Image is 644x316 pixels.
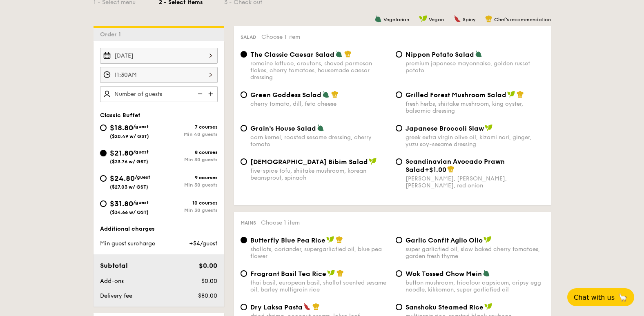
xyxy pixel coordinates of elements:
[250,270,326,278] span: Fragrant Basil Tea Rice
[406,303,484,311] span: Sanshoku Steamed Rice
[396,51,402,58] input: Nippon Potato Saladpremium japanese mayonnaise, golden russet potato
[110,184,148,190] span: ($27.03 w/ GST)
[618,293,628,302] span: 🦙
[396,270,402,277] input: Wok Tossed Chow Meinbutton mushroom, tricolour capsicum, cripsy egg noodle, kikkoman, super garli...
[241,34,256,40] span: Salad
[159,175,218,180] div: 9 courses
[241,125,247,131] input: Grain's House Saladcorn kernel, roasted sesame dressing, cherry tomato
[100,112,140,119] span: Classic Buffet
[396,91,402,98] input: Grilled Forest Mushroom Saladfresh herbs, shiitake mushroom, king oyster, balsamic dressing
[100,48,218,64] input: Event date
[250,134,389,148] div: corn kernel, roasted sesame dressing, cherry tomato
[100,150,107,156] input: $21.80/guest($23.76 w/ GST)8 coursesMin 30 guests
[241,91,247,98] input: Green Goddess Saladcherry tomato, dill, feta cheese
[100,175,107,182] input: $24.80/guest($27.03 w/ GST)9 coursesMin 30 guests
[250,167,389,181] div: five-spice tofu, shiitake mushroom, korean beansprout, spinach
[406,100,544,114] div: fresh herbs, shiitake mushroom, king oyster, balsamic dressing
[100,200,107,207] input: $31.80/guest($34.66 w/ GST)10 coursesMin 30 guests
[205,86,218,102] img: icon-add.58712e84.svg
[261,219,300,226] span: Choose 1 item
[193,86,205,102] img: icon-reduce.1d2dbef1.svg
[250,158,368,166] span: [DEMOGRAPHIC_DATA] Bibim Salad
[159,149,218,155] div: 8 courses
[241,270,247,277] input: Fragrant Basil Tea Ricethai basil, european basil, shallot scented sesame oil, barley multigrain ...
[159,124,218,130] div: 7 courses
[250,91,321,99] span: Green Goddess Salad
[483,269,490,277] img: icon-vegetarian.fe4039eb.svg
[250,100,389,107] div: cherry tomato, dill, feta cheese
[100,240,155,247] span: Min guest surcharge
[133,200,149,205] span: /guest
[419,15,427,22] img: icon-vegan.f8ff3823.svg
[396,304,402,310] input: Sanshoku Steamed Ricemultigrain rice, roasted black soybean
[447,165,455,173] img: icon-chef-hat.a58ddaea.svg
[250,51,334,58] span: The Classic Caesar Salad
[425,166,446,174] span: +$1.00
[133,124,149,129] span: /guest
[241,51,247,58] input: The Classic Caesar Saladromaine lettuce, croutons, shaved parmesan flakes, cherry tomatoes, house...
[241,304,247,310] input: Dry Laksa Pastadried shrimp, coconut cream, laksa leaf
[463,17,475,22] span: Spicy
[406,246,544,260] div: super garlicfied oil, slow baked cherry tomatoes, garden fresh thyme
[100,31,124,38] span: Order 1
[336,269,344,277] img: icon-chef-hat.a58ddaea.svg
[322,91,330,98] img: icon-vegetarian.fe4039eb.svg
[406,125,484,132] span: Japanese Broccoli Slaw
[241,237,247,243] input: Butterfly Blue Pea Riceshallots, coriander, supergarlicfied oil, blue pea flower
[406,158,505,174] span: Scandinavian Avocado Prawn Salad
[110,123,133,132] span: $18.80
[406,236,483,244] span: Garlic Confit Aglio Olio
[303,303,311,310] img: icon-spicy.37a8142b.svg
[406,91,506,99] span: Grilled Forest Mushroom Salad
[567,288,634,306] button: Chat with us🦙
[574,294,615,301] span: Chat with us
[241,220,256,226] span: Mains
[250,60,389,81] div: romaine lettuce, croutons, shaved parmesan flakes, cherry tomatoes, housemade caesar dressing
[100,262,128,269] span: Subtotal
[250,125,316,132] span: Grain's House Salad
[159,200,218,206] div: 10 courses
[250,236,325,244] span: Butterfly Blue Pea Rice
[344,50,352,58] img: icon-chef-hat.a58ddaea.svg
[100,292,132,299] span: Delivery fee
[406,60,544,74] div: premium japanese mayonnaise, golden russet potato
[100,225,218,233] div: Additional charges
[406,175,544,189] div: [PERSON_NAME], [PERSON_NAME], [PERSON_NAME], red onion
[317,124,324,131] img: icon-vegetarian.fe4039eb.svg
[484,303,492,310] img: icon-vegan.f8ff3823.svg
[198,292,217,299] span: $80.00
[383,17,409,22] span: Vegetarian
[374,15,382,22] img: icon-vegetarian.fe4039eb.svg
[336,236,343,243] img: icon-chef-hat.a58ddaea.svg
[484,236,492,243] img: icon-vegan.f8ff3823.svg
[110,174,135,183] span: $24.80
[159,182,218,188] div: Min 30 guests
[250,279,389,293] div: thai basil, european basil, shallot scented sesame oil, barley multigrain rice
[100,278,124,285] span: Add-ons
[100,86,218,102] input: Number of guests
[494,17,551,22] span: Chef's recommendation
[250,246,389,260] div: shallots, coriander, supergarlicfied oil, blue pea flower
[327,269,335,277] img: icon-vegan.f8ff3823.svg
[100,125,107,131] input: $18.80/guest($20.49 w/ GST)7 coursesMin 40 guests
[326,236,334,243] img: icon-vegan.f8ff3823.svg
[406,134,544,148] div: greek extra virgin olive oil, kizami nori, ginger, yuzu soy-sesame dressing
[241,158,247,165] input: [DEMOGRAPHIC_DATA] Bibim Saladfive-spice tofu, shiitake mushroom, korean beansprout, spinach
[250,303,303,311] span: Dry Laksa Pasta
[110,149,133,158] span: $21.80
[261,33,300,40] span: Choose 1 item
[406,270,482,278] span: Wok Tossed Chow Mein
[201,278,217,285] span: $0.00
[396,125,402,131] input: Japanese Broccoli Slawgreek extra virgin olive oil, kizami nori, ginger, yuzu soy-sesame dressing
[485,15,492,22] img: icon-chef-hat.a58ddaea.svg
[429,17,444,22] span: Vegan
[159,157,218,162] div: Min 30 guests
[369,158,377,165] img: icon-vegan.f8ff3823.svg
[312,303,320,310] img: icon-chef-hat.a58ddaea.svg
[159,131,218,137] div: Min 40 guests
[396,237,402,243] input: Garlic Confit Aglio Oliosuper garlicfied oil, slow baked cherry tomatoes, garden fresh thyme
[100,67,218,83] input: Event time
[517,91,524,98] img: icon-chef-hat.a58ddaea.svg
[335,50,343,58] img: icon-vegetarian.fe4039eb.svg
[199,262,217,269] span: $0.00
